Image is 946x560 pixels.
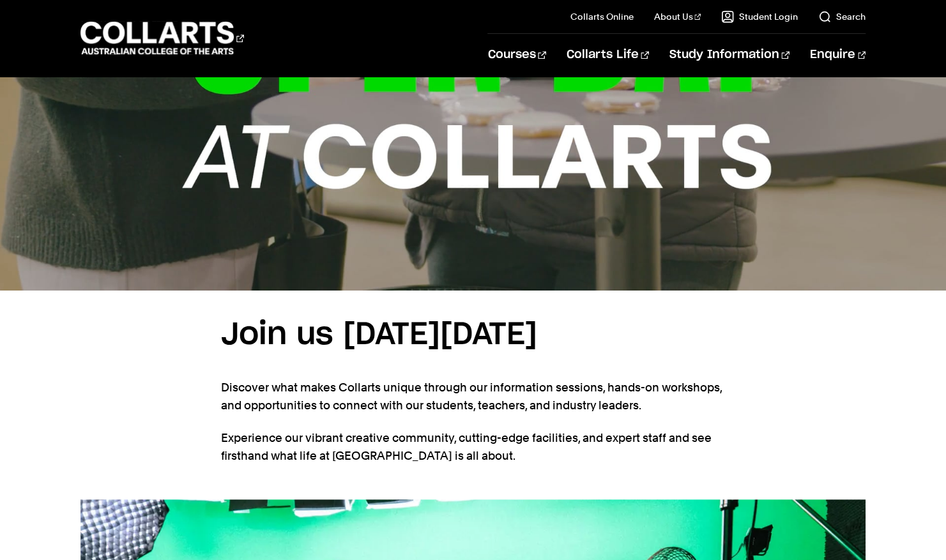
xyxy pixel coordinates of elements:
[810,34,866,76] a: Enquire
[487,34,545,76] a: Courses
[654,10,701,23] a: About Us
[80,20,244,56] div: Go to homepage
[221,429,726,465] p: Experience our vibrant creative community, cutting-edge facilities, and expert staff and see firs...
[570,10,634,23] a: Collarts Online
[221,311,726,360] h3: Join us [DATE][DATE]
[721,10,798,23] a: Student Login
[669,34,790,76] a: Study Information
[567,34,649,76] a: Collarts Life
[221,379,726,414] p: Discover what makes Collarts unique through our information sessions, hands-on workshops, and opp...
[818,10,866,23] a: Search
